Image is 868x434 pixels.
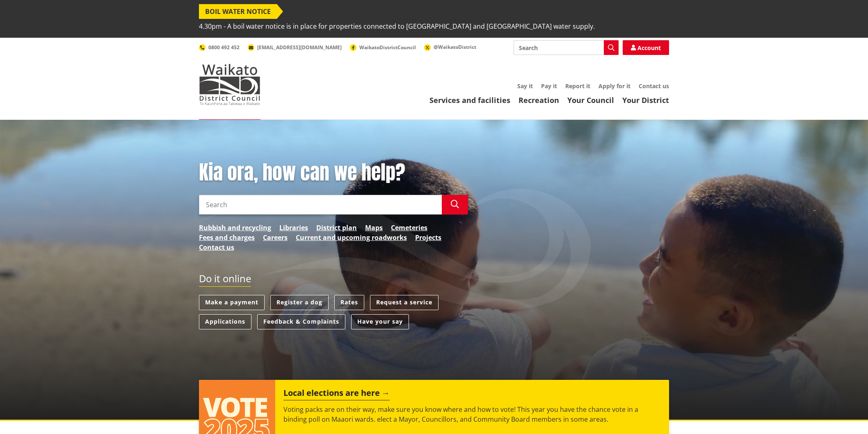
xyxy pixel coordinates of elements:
[199,314,251,329] a: Applications
[334,295,364,310] a: Rates
[199,242,234,252] a: Contact us
[279,223,308,233] a: Libraries
[283,404,661,424] p: Voting packs are on their way, make sure you know where and how to vote! This year you have the c...
[517,82,533,90] a: Say it
[567,95,614,105] a: Your Council
[199,161,468,185] h1: Kia ora, how can we help?
[283,388,390,400] h2: Local elections are here
[199,4,277,19] span: BOIL WATER NOTICE
[429,95,510,105] a: Services and facilities
[199,195,442,215] input: Search input
[248,44,342,51] a: [EMAIL_ADDRESS][DOMAIN_NAME]
[514,40,619,55] input: Search input
[199,273,251,287] h2: Do it online
[257,314,345,329] a: Feedback & Complaints
[623,40,669,55] a: Account
[350,44,416,51] a: WaikatoDistrictCouncil
[199,64,260,105] img: Waikato District Council - Te Kaunihera aa Takiwaa o Waikato
[351,314,409,329] a: Have your say
[359,44,416,51] span: WaikatoDistrictCouncil
[391,223,427,233] a: Cemeteries
[598,82,630,90] a: Apply for it
[263,233,288,242] a: Careers
[257,44,342,51] span: [EMAIL_ADDRESS][DOMAIN_NAME]
[365,223,383,233] a: Maps
[519,95,559,105] a: Recreation
[199,295,265,310] a: Make a payment
[270,295,329,310] a: Register a dog
[199,44,240,51] a: 0800 492 452
[434,43,476,50] span: @WaikatoDistrict
[208,44,240,51] span: 0800 492 452
[541,82,557,90] a: Pay it
[565,82,590,90] a: Report it
[415,233,441,242] a: Projects
[199,233,255,242] a: Fees and charges
[622,95,669,105] a: Your District
[199,223,271,233] a: Rubbish and recycling
[639,82,669,90] a: Contact us
[296,233,407,242] a: Current and upcoming roadworks
[424,43,476,50] a: @WaikatoDistrict
[199,19,595,34] span: 4.30pm - A boil water notice is in place for properties connected to [GEOGRAPHIC_DATA] and [GEOGR...
[316,223,357,233] a: District plan
[370,295,439,310] a: Request a service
